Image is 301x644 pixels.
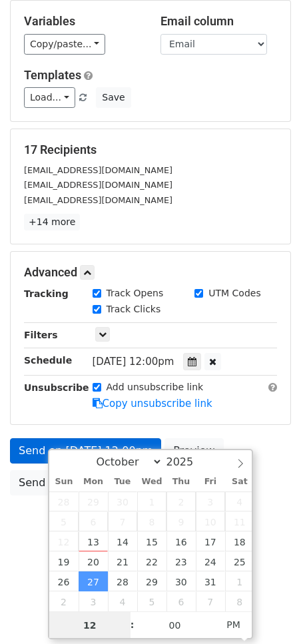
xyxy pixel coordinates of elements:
span: Mon [79,478,108,486]
span: October 18, 2025 [225,531,254,551]
span: Click to toggle [215,611,252,638]
a: Send on [DATE] 12:00pm [10,438,161,464]
input: Year [162,456,210,468]
small: [EMAIL_ADDRESS][DOMAIN_NAME] [24,195,172,205]
span: Sat [225,478,254,486]
label: UTM Codes [208,286,260,300]
small: [EMAIL_ADDRESS][DOMAIN_NAME] [24,165,172,175]
span: October 15, 2025 [137,531,166,551]
h5: Email column [160,14,277,29]
h5: Variables [24,14,141,29]
span: September 30, 2025 [108,491,137,511]
span: October 20, 2025 [79,551,108,571]
span: October 8, 2025 [137,511,166,531]
a: +14 more [24,214,80,230]
span: November 8, 2025 [225,591,254,611]
span: October 4, 2025 [225,491,254,511]
span: October 11, 2025 [225,511,254,531]
span: November 4, 2025 [108,591,137,611]
span: October 29, 2025 [137,571,166,591]
span: October 7, 2025 [108,511,137,531]
a: Preview [164,438,223,464]
span: October 17, 2025 [196,531,225,551]
span: Tue [108,478,137,486]
span: October 24, 2025 [196,551,225,571]
span: November 3, 2025 [79,591,108,611]
span: October 30, 2025 [166,571,196,591]
span: October 21, 2025 [108,551,137,571]
span: October 10, 2025 [196,511,225,531]
span: October 3, 2025 [196,491,225,511]
span: October 5, 2025 [49,511,79,531]
span: October 14, 2025 [108,531,137,551]
span: November 1, 2025 [225,571,254,591]
span: October 12, 2025 [49,531,79,551]
span: Wed [137,478,166,486]
label: Track Opens [107,286,164,300]
h5: 17 Recipients [24,143,277,157]
strong: Unsubscribe [24,382,89,393]
span: November 6, 2025 [166,591,196,611]
span: Thu [166,478,196,486]
span: : [131,611,135,638]
small: [EMAIL_ADDRESS][DOMAIN_NAME] [24,180,172,190]
span: November 5, 2025 [137,591,166,611]
span: October 9, 2025 [166,511,196,531]
span: September 28, 2025 [49,491,79,511]
label: Add unsubscribe link [107,380,204,394]
span: October 25, 2025 [225,551,254,571]
a: Copy unsubscribe link [93,398,212,410]
span: October 16, 2025 [166,531,196,551]
label: Track Clicks [107,302,161,316]
span: October 26, 2025 [49,571,79,591]
iframe: Chat Widget [234,580,301,644]
input: Minute [135,612,216,639]
a: Copy/paste... [24,34,105,55]
span: October 19, 2025 [49,551,79,571]
span: October 2, 2025 [166,491,196,511]
h5: Advanced [24,265,277,280]
span: [DATE] 12:00pm [93,356,174,368]
span: October 6, 2025 [79,511,108,531]
span: September 29, 2025 [79,491,108,511]
input: Hour [49,612,131,639]
button: Save [96,87,131,108]
span: Sun [49,478,79,486]
span: Fri [196,478,225,486]
span: October 28, 2025 [108,571,137,591]
span: October 1, 2025 [137,491,166,511]
span: October 13, 2025 [79,531,108,551]
strong: Tracking [24,288,69,299]
span: November 7, 2025 [196,591,225,611]
span: October 22, 2025 [137,551,166,571]
strong: Schedule [24,355,72,366]
span: November 2, 2025 [49,591,79,611]
a: Templates [24,68,81,82]
span: October 23, 2025 [166,551,196,571]
a: Load... [24,87,75,108]
a: Send Test Email [10,470,111,495]
strong: Filters [24,330,58,340]
span: October 31, 2025 [196,571,225,591]
span: October 27, 2025 [79,571,108,591]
